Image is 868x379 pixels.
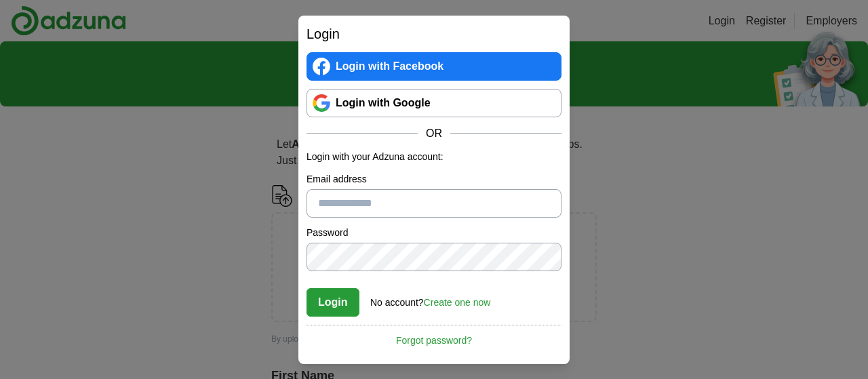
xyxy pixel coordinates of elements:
[307,172,561,186] label: Email address
[307,226,561,240] label: Password
[370,287,490,310] div: No account?
[307,24,561,44] h2: Login
[307,52,561,81] a: Login with Facebook
[307,325,561,348] a: Forgot password?
[307,288,359,317] button: Login
[307,89,561,117] a: Login with Google
[307,150,561,164] p: Login with your Adzuna account:
[418,125,450,142] span: OR
[424,297,491,308] a: Create one now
